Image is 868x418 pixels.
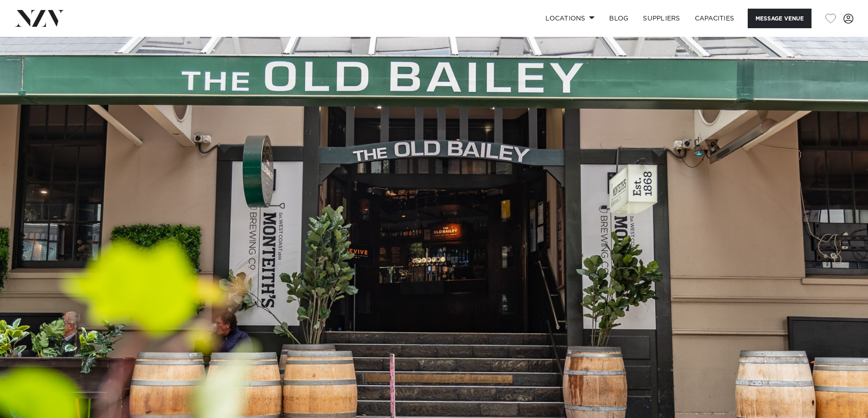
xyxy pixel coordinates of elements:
a: BLOG [602,9,636,28]
img: nzv-logo.png [15,10,64,26]
a: Locations [538,9,602,28]
a: SUPPLIERS [636,9,687,28]
a: Capacities [688,9,742,28]
button: Message Venue [748,9,812,28]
